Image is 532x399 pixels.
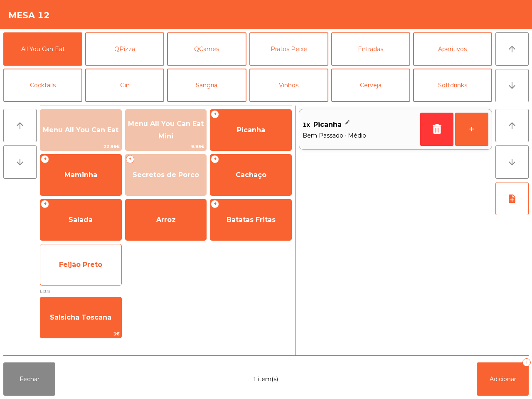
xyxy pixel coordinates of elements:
button: Pratos Peixe [249,32,328,66]
span: + [211,155,219,163]
button: Entradas [331,32,410,66]
i: arrow_upward [507,121,517,131]
span: Arroz [156,216,176,224]
i: arrow_downward [507,81,517,91]
span: 3€ [40,330,121,338]
span: + [211,110,219,118]
span: item(s) [258,375,278,384]
i: note_add [507,194,517,204]
button: arrow_downward [495,145,529,179]
i: arrow_downward [15,157,25,167]
button: Sangria [167,69,246,102]
button: arrow_downward [3,145,37,179]
span: Picanha [237,126,265,134]
span: Picanha [313,118,342,131]
span: + [41,155,49,163]
button: Softdrinks [413,69,492,102]
span: + [126,155,134,163]
span: Secretos de Porco [133,171,199,179]
span: Maminha [64,171,97,179]
span: Salsicha Toscana [50,313,111,321]
button: Cocktails [3,69,82,102]
i: arrow_upward [15,121,25,131]
button: arrow_upward [495,32,529,66]
button: + [455,113,488,146]
button: arrow_upward [495,109,529,142]
span: Adicionar [490,375,516,383]
button: Vinhos [249,69,328,102]
button: Cerveja [331,69,410,102]
button: Aperitivos [413,32,492,66]
span: 22.95€ [40,143,121,150]
span: + [41,200,49,208]
i: arrow_downward [507,157,517,167]
button: Adicionar1 [477,362,529,396]
button: Gin [85,69,164,102]
span: 9.95€ [126,143,207,150]
span: Feijão Preto [59,261,102,268]
span: + [211,200,219,208]
span: Menu All You Can Eat [43,126,118,134]
button: QPizza [85,32,164,66]
i: arrow_upward [507,44,517,54]
div: 1 [522,358,531,367]
button: note_add [495,182,529,215]
button: arrow_downward [495,69,529,102]
button: All You Can Eat [3,32,82,66]
span: 1 [253,375,257,384]
button: QCarnes [167,32,246,66]
h4: Mesa 12 [8,9,50,22]
span: Cachaço [236,171,266,179]
span: Batatas Fritas [227,216,276,224]
button: Fechar [3,362,55,396]
span: Extra [40,287,292,295]
span: Bem Passado · Médio [303,131,417,140]
span: Menu All You Can Eat Mini [128,120,204,140]
span: Salada [69,216,93,224]
button: arrow_upward [3,109,37,142]
span: 1x [303,118,310,131]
